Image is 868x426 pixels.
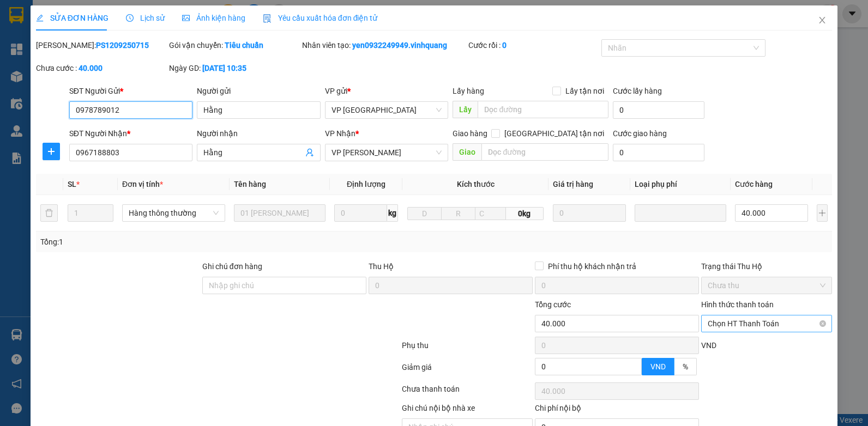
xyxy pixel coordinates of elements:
[69,85,193,97] div: SĐT Người Gửi
[613,144,704,161] input: Cước giao hàng
[302,39,466,51] div: Nhân viên tạo:
[43,143,60,160] button: plus
[325,129,355,138] span: VP Nhận
[453,143,481,161] span: Giao
[818,16,827,25] span: close
[36,14,44,22] span: edit
[708,315,825,332] span: Chọn HT Thanh Toán
[197,85,321,97] div: Người gửi
[407,207,442,220] input: D
[553,180,593,188] span: Giá trị hàng
[453,129,487,138] span: Giao hàng
[36,62,167,74] div: Chưa cước :
[369,262,394,271] span: Thu Hộ
[40,204,58,222] button: delete
[807,5,837,36] button: Close
[325,85,449,97] div: VP gửi
[701,341,716,350] span: VND
[475,207,506,220] input: C
[401,361,534,380] div: Giảm giá
[468,39,599,51] div: Cước rồi :
[169,39,300,51] div: Gói vận chuyển:
[535,402,699,418] div: Chi phí nội bộ
[225,41,263,50] b: Tiêu chuẩn
[263,14,378,22] span: Yêu cầu xuất hóa đơn điện tử
[441,207,475,220] input: R
[169,62,300,74] div: Ngày GD:
[506,207,544,220] span: 0kg
[535,300,571,309] span: Tổng cước
[305,148,314,157] span: user-add
[553,204,626,222] input: 0
[40,236,336,248] div: Tổng: 1
[331,144,442,161] span: VP Trần Khát Chân
[701,260,832,272] div: Trạng thái Thu Hộ
[182,14,245,22] span: Ảnh kiện hàng
[331,102,442,118] span: VP PHÚ SƠN
[701,300,774,309] label: Hình thức thanh toán
[735,180,773,188] span: Cước hàng
[683,362,688,371] span: %
[561,85,608,97] span: Lấy tận nơi
[197,127,321,139] div: Người nhận
[202,262,262,271] label: Ghi chú đơn hàng
[79,64,103,72] b: 40.000
[650,362,666,371] span: VND
[202,277,366,294] input: Ghi chú đơn hàng
[36,39,167,51] div: [PERSON_NAME]:
[36,14,108,22] span: SỬA ĐƠN HÀNG
[126,14,134,22] span: clock-circle
[401,383,534,402] div: Chưa thanh toán
[453,101,478,118] span: Lấy
[352,41,447,50] b: yen0932249949.vinhquang
[457,180,495,188] span: Kích thước
[401,339,534,358] div: Phụ thu
[819,320,826,327] span: close-circle
[234,204,325,222] input: VD: Bàn, Ghế
[387,204,398,222] span: kg
[69,127,193,139] div: SĐT Người Nhận
[500,127,608,139] span: [GEOGRAPHIC_DATA] tận nơi
[68,180,76,188] span: SL
[234,180,266,188] span: Tên hàng
[129,205,219,221] span: Hàng thông thường
[202,64,246,72] b: [DATE] 10:35
[478,101,608,118] input: Dọc đường
[613,87,662,95] label: Cước lấy hàng
[613,129,667,138] label: Cước giao hàng
[817,204,828,222] button: plus
[126,14,165,22] span: Lịch sử
[630,174,731,195] th: Loại phụ phí
[43,147,59,156] span: plus
[453,87,484,95] span: Lấy hàng
[263,14,272,23] img: icon
[96,41,149,50] b: PS1209250715
[613,101,704,119] input: Cước lấy hàng
[481,143,608,161] input: Dọc đường
[402,402,533,418] div: Ghi chú nội bộ nhà xe
[347,180,385,188] span: Định lượng
[182,14,190,22] span: picture
[544,260,641,272] span: Phí thu hộ khách nhận trả
[708,277,825,294] span: Chưa thu
[122,180,163,188] span: Đơn vị tính
[502,41,507,50] b: 0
